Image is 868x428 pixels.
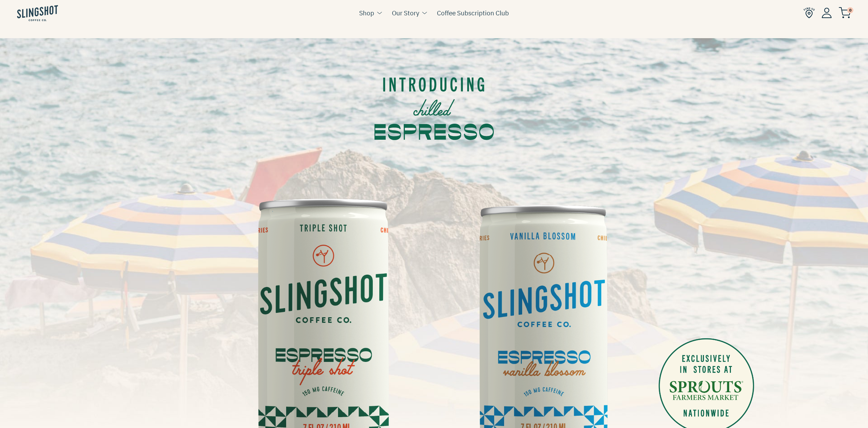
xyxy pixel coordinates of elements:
[374,43,494,166] img: intro.svg__PID:948df2cb-ef34-4dd7-a140-f54439bfbc6a
[839,7,851,18] img: cart
[437,8,509,18] a: Coffee Subscription Club
[392,8,419,18] a: Our Story
[804,7,815,18] img: Find Us
[847,7,853,13] span: 0
[839,9,851,17] a: 0
[822,7,832,18] img: Account
[359,8,374,18] a: Shop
